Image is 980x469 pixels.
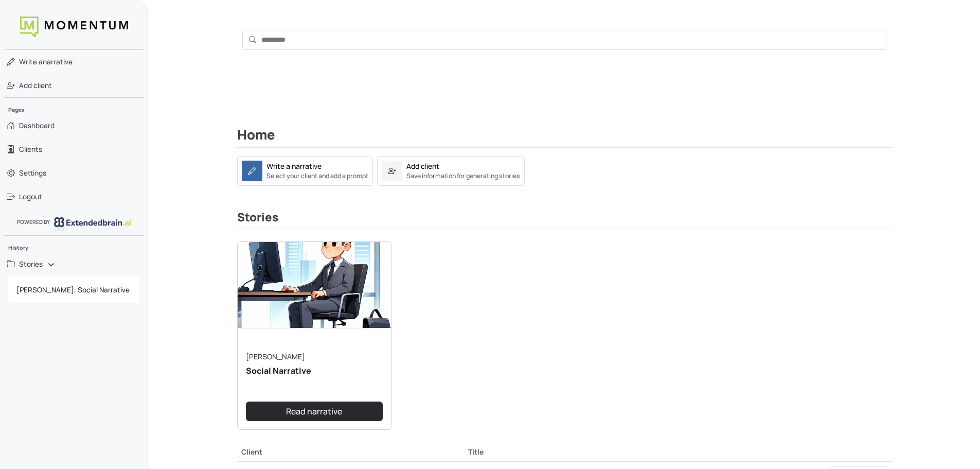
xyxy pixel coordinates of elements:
[246,366,383,376] h5: Social Narrative
[237,127,892,148] h2: Home
[19,57,73,67] span: narrative
[266,161,322,171] div: Write a narrative
[20,16,128,37] img: logo
[237,165,373,175] a: Write a narrativeSelect your client and add a prompt
[12,281,135,299] span: [PERSON_NAME], Social Narrative
[237,156,373,186] a: Write a narrativeSelect your client and add a prompt
[19,144,42,154] span: Clients
[266,171,368,181] small: Select your client and add a prompt
[19,120,55,131] span: Dashboard
[237,442,465,462] th: Client
[54,217,131,231] img: logo
[377,165,525,175] a: Add clientSave information for generating stories
[8,281,139,299] a: [PERSON_NAME], Social Narrative
[19,80,52,91] span: Add client
[246,402,383,421] a: Read narrative
[406,161,439,171] div: Add client
[19,259,43,269] span: Stories
[19,192,42,202] span: Logout
[464,442,669,462] th: Title
[238,242,391,328] img: narrative
[237,211,892,229] h3: Stories
[19,57,43,66] span: Write a
[19,168,46,178] span: Settings
[406,171,520,181] small: Save information for generating stories
[246,352,305,361] a: [PERSON_NAME]
[377,156,525,186] a: Add clientSave information for generating stories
